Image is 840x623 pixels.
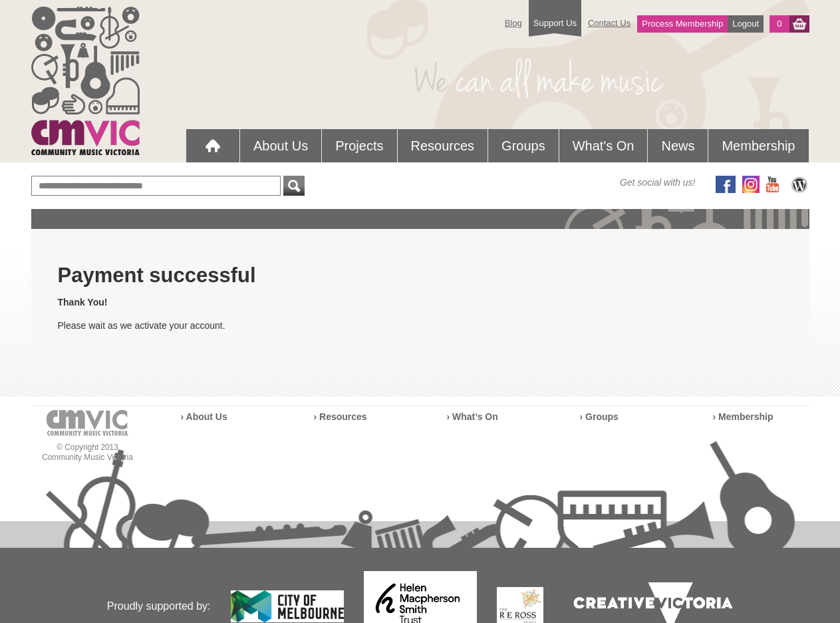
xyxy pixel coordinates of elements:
img: cmvic_logo.png [31,7,140,155]
a: Resources [398,129,488,162]
a: › Membership [713,411,773,422]
a: Process Membership [637,15,728,33]
a: News [648,129,708,162]
a: › What’s On [447,411,498,422]
img: cmvic-logo-footer.png [47,410,128,436]
p: Please wait as we activate your account. [58,319,783,332]
p: © Copyright 2013 Community Music Victoria [31,443,144,463]
a: Logout [728,15,764,33]
a: Contact Us [581,11,637,35]
a: Groups [488,129,559,162]
a: About Us [240,129,321,162]
img: City of Melbourne [231,590,344,622]
h1: Payment successful [58,262,783,289]
a: 0 [770,15,789,33]
strong: Thank You! [58,297,108,308]
a: › Groups [580,411,619,422]
a: › Resources [314,411,367,422]
a: Projects [322,129,396,162]
span: Get social with us! [620,176,696,189]
a: › About Us [181,411,227,422]
a: Membership [708,129,808,162]
a: Blog [498,11,529,35]
a: What's On [559,129,648,162]
img: icon-instagram.png [742,176,760,193]
img: CMVic Blog [789,176,809,193]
